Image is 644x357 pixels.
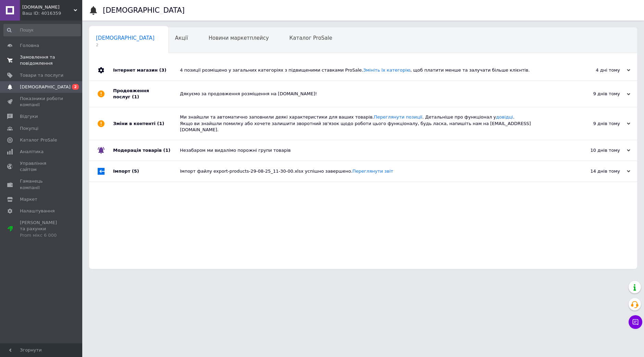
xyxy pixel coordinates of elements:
[180,147,562,153] div: Незабаром ми видалімо порожні групи товарів
[20,220,63,238] span: [PERSON_NAME] та рахунки
[132,169,139,174] span: (5)
[180,168,562,174] div: Імпорт файлу export-products-29-08-25_11-30-00.xlsx успішно завершено.
[3,24,81,36] input: Пошук
[96,35,155,41] span: [DEMOGRAPHIC_DATA]
[629,315,642,329] button: Чат з покупцем
[20,96,63,108] span: Показники роботи компанії
[20,149,44,155] span: Аналітика
[20,232,63,238] div: Prom мікс 6 000
[496,114,513,120] a: довідці
[20,160,63,173] span: Управління сайтом
[163,148,170,153] span: (1)
[20,84,71,90] span: [DEMOGRAPHIC_DATA]
[103,6,185,14] h1: [DEMOGRAPHIC_DATA]
[22,4,74,10] span: premium24.net.ua
[363,67,411,73] a: Змініть їх категорію
[113,161,180,182] div: Імпорт
[208,35,269,41] span: Новини маркетплейсу
[113,140,180,161] div: Модерація товарів
[562,121,630,127] div: 9 днів тому
[374,114,422,120] a: Переглянути позиції
[289,35,332,41] span: Каталог ProSale
[113,107,180,140] div: Зміни в контенті
[562,67,630,73] div: 4 дні тому
[96,42,155,48] span: 2
[180,67,562,73] div: 4 позиції розміщено у загальних категоріях з підвищеними ставками ProSale. , щоб платити менше та...
[20,54,63,66] span: Замовлення та повідомлення
[175,35,188,41] span: Акції
[132,94,139,99] span: (1)
[113,81,180,107] div: Продовження послуг
[20,113,38,120] span: Відгуки
[113,60,180,81] div: Інтернет магазин
[159,67,166,73] span: (3)
[20,208,55,214] span: Налаштування
[20,178,63,190] span: Гаманець компанії
[562,168,630,174] div: 14 днів тому
[20,72,63,78] span: Товари та послуги
[352,169,393,174] a: Переглянути звіт
[20,196,37,202] span: Маркет
[180,91,562,97] div: Дякуємо за продовження розміщення на [DOMAIN_NAME]!
[180,114,562,133] div: Ми знайшли та автоматично заповнили деякі характеристики для ваших товарів. . Детальніше про функ...
[562,147,630,153] div: 10 днів тому
[20,125,38,132] span: Покупці
[22,10,82,16] div: Ваш ID: 4016359
[20,42,39,49] span: Головна
[562,91,630,97] div: 9 днів тому
[20,137,57,143] span: Каталог ProSale
[157,121,164,126] span: (1)
[72,84,79,90] span: 2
